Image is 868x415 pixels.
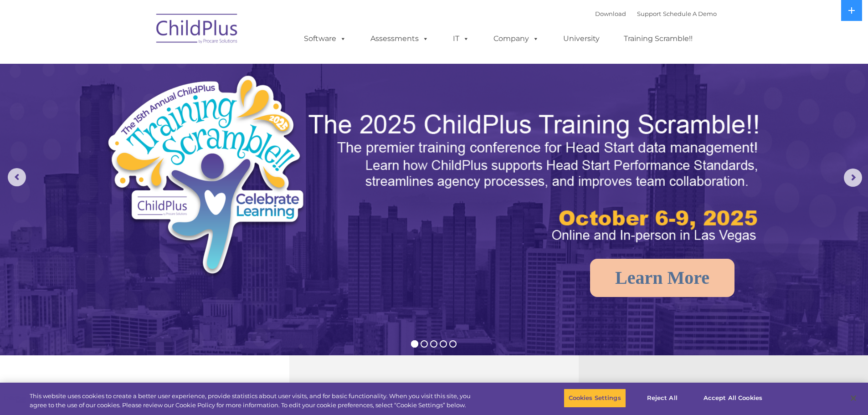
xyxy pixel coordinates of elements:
[30,392,478,410] div: This website uses cookies to create a better user experience, provide statistics about user visit...
[634,389,691,408] button: Reject All
[663,10,717,17] a: Schedule A Demo
[444,30,478,48] a: IT
[699,389,767,408] button: Accept All Cookies
[637,10,661,17] a: Support
[127,60,154,67] span: Last name
[615,30,702,48] a: Training Scramble!!
[564,389,626,408] button: Cookies Settings
[295,30,355,48] a: Software
[554,30,609,48] a: University
[361,30,438,48] a: Assessments
[595,10,626,17] a: Download
[595,10,717,17] font: |
[484,30,548,48] a: Company
[590,259,734,297] a: Learn More
[843,388,863,408] button: Close
[152,7,243,53] img: ChildPlus by Procare Solutions
[127,97,165,104] span: Phone number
